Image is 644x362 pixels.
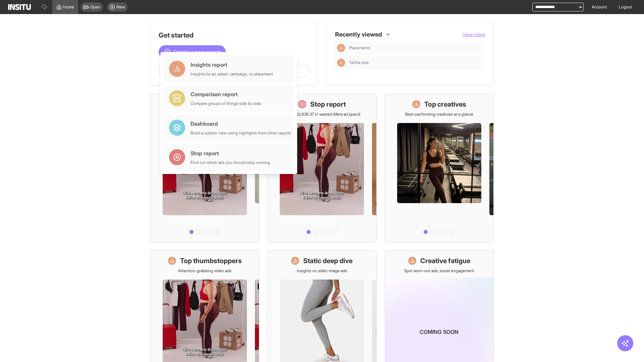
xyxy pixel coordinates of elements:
[349,60,369,65] span: TikTok Ads
[337,44,345,52] div: Insights
[173,48,220,56] span: Create a new report
[349,45,370,51] span: Placements
[8,4,31,10] img: Logo
[385,94,494,242] a: Top creativesBest-performing creatives at a glance
[337,59,345,67] div: Insights
[463,32,485,37] span: View more
[303,256,353,265] h1: Static deep dive
[405,112,473,117] p: Best-performing creatives at a glance
[159,45,226,59] button: Create a new report
[310,100,346,109] h1: Stop report
[180,256,242,265] h1: Top thumbstoppers
[116,4,125,10] span: New
[191,160,270,165] div: Find out which ads you should stop running
[267,94,376,242] a: Stop reportSave £32,636.37 in wasted Meta ad spend
[424,100,466,109] h1: Top creatives
[178,268,231,274] p: Attention-grabbing video ads
[191,101,261,106] div: Compare groups of things side by side
[191,71,273,77] div: Insights by ad, adset, campaign, or placement
[349,45,480,51] span: Placements
[150,94,259,242] a: What's live nowSee all active ads instantly
[63,4,74,10] span: Home
[191,120,291,128] div: Dashboard
[191,61,273,69] div: Insights report
[159,31,310,40] h1: Get started
[297,268,347,274] p: Insights on static image ads
[191,149,270,157] div: Stop report
[349,60,480,65] span: TikTok Ads
[284,112,360,117] p: Save £32,636.37 in wasted Meta ad spend
[191,130,291,136] div: Build a custom view using highlights from other reports
[90,4,100,10] span: Open
[191,90,261,98] div: Comparison report
[463,31,485,38] button: View more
